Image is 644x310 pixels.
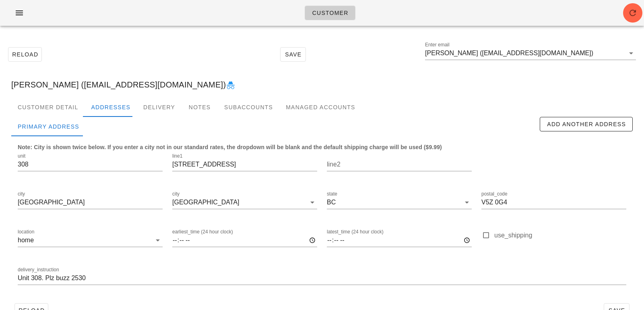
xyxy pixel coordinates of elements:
label: postal_code [481,191,508,197]
b: Note: City is shown twice below. If you enter a city not in our standard rates, the dropdown will... [18,144,442,150]
div: locationhome [18,234,163,247]
div: stateBC [327,196,472,209]
label: delivery_instruction [18,267,59,273]
div: [PERSON_NAME] ([EMAIL_ADDRESS][DOMAIN_NAME]) [5,72,639,98]
a: Customer [305,6,355,20]
div: Managed Accounts [279,98,361,117]
label: earliest_time (24 hour clock) [172,229,233,235]
label: unit [18,153,25,159]
span: Customer [312,10,348,16]
div: Addresses [85,98,137,117]
label: city [18,191,25,197]
label: location [18,229,34,235]
div: Delivery [137,98,182,117]
label: use_shipping [494,231,626,239]
label: line1 [172,153,182,159]
button: Add Another Address [540,117,633,131]
label: Enter email [425,42,450,48]
div: BC [327,199,336,206]
span: Add Another Address [547,121,626,127]
div: Subaccounts [218,98,279,117]
label: state [327,191,337,197]
div: [GEOGRAPHIC_DATA] [172,199,239,206]
div: city[GEOGRAPHIC_DATA] [172,196,317,209]
div: Customer Detail [11,98,85,117]
label: latest_time (24 hour clock) [327,229,384,235]
div: Notes [182,98,218,117]
button: Reload [8,47,42,62]
button: Save [280,47,306,62]
span: Save [284,51,302,58]
div: home [18,237,34,244]
div: Primary Address [11,117,86,136]
span: Reload [12,51,38,58]
label: city [172,191,180,197]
